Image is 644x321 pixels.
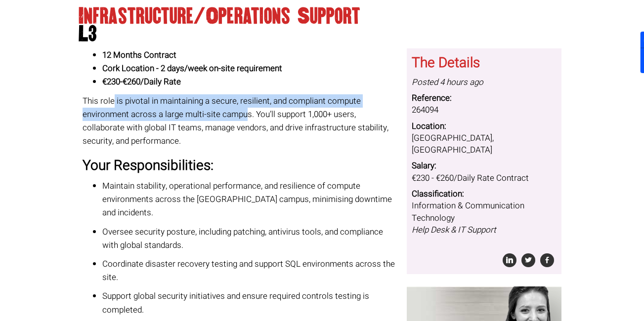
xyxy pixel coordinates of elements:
dd: €230 - €260/Daily Rate Contract [412,172,558,184]
p: Maintain stability, operational performance, and resilience of compute environments across the [G... [102,179,400,220]
dd: 264094 [412,104,558,116]
h3: The Details [412,56,558,71]
p: Coordinate disaster recovery testing and support SQL environments across the site. [102,257,400,284]
strong: €230-€260/Daily Rate [102,76,181,88]
dd: Information & Communication Technology [412,200,558,236]
p: This role is pivotal in maintaining a secure, resilient, and compliant compute environment across... [83,94,400,148]
p: Oversee security posture, including patching, antivirus tools, and compliance with global standards. [102,225,400,252]
dt: Location: [412,120,558,132]
i: Help Desk & IT Support [412,224,496,236]
p: Support global security initiatives and ensure required controls testing is completed. [102,289,400,316]
h1: Infrastructure/Operations Support [79,7,565,43]
strong: Cork Location - 2 days/week on-site requirement [102,62,282,75]
span: L3 [79,25,565,43]
dd: [GEOGRAPHIC_DATA], [GEOGRAPHIC_DATA] [412,132,558,157]
i: Posted 4 hours ago [412,76,483,88]
dt: Reference: [412,92,558,104]
dt: Classification: [412,188,558,200]
dt: Salary: [412,160,558,172]
strong: Your Responsibilities: [83,156,214,176]
strong: 12 Months Contract [102,49,176,61]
